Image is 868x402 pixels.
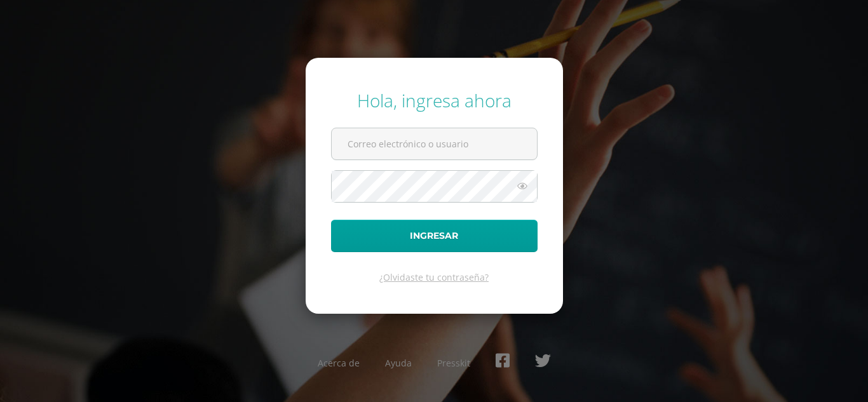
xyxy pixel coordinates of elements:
[385,357,412,369] a: Ayuda
[331,220,538,252] button: Ingresar
[331,88,538,112] div: Hola, ingresa ahora
[318,357,360,369] a: Acerca de
[379,271,489,283] a: ¿Olvidaste tu contraseña?
[332,128,537,159] input: Correo electrónico o usuario
[437,357,470,369] a: Presskit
